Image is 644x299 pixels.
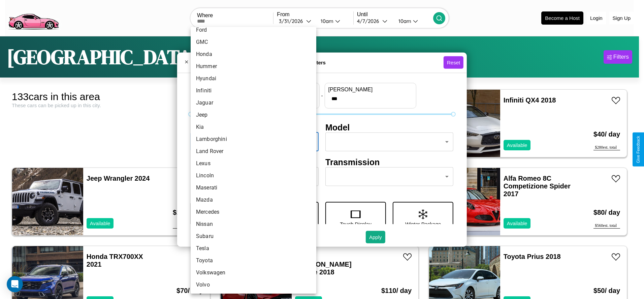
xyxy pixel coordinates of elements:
[191,194,316,206] li: Mazda
[191,206,316,218] li: Mercedes
[191,145,316,157] li: Land Rover
[191,109,316,121] li: Jeep
[191,60,316,72] li: Hummer
[191,48,316,60] li: Honda
[191,242,316,255] li: Tesla
[191,279,316,291] li: Volvo
[191,157,316,170] li: Lexus
[191,267,316,279] li: Volkswagen
[7,276,23,292] div: Open Intercom Messenger
[191,24,316,36] li: Ford
[636,136,641,163] div: Give Feedback
[191,133,316,145] li: Lamborghini
[191,218,316,230] li: Nissan
[191,97,316,109] li: Jaguar
[191,85,316,97] li: Infiniti
[191,36,316,48] li: GMC
[191,182,316,194] li: Maserati
[191,255,316,267] li: Toyota
[191,121,316,133] li: Kia
[191,170,316,182] li: Lincoln
[191,72,316,85] li: Hyundai
[191,230,316,242] li: Subaru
